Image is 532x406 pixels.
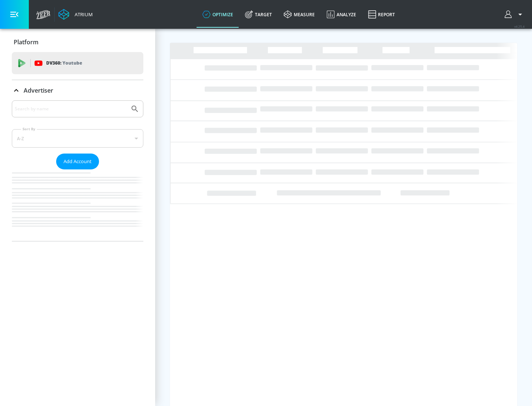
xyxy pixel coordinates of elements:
[58,9,93,20] a: Atrium
[278,1,321,28] a: measure
[21,127,37,131] label: Sort By
[15,104,127,114] input: Search by name
[12,169,143,241] nav: list of Advertiser
[362,1,401,28] a: Report
[12,52,143,74] div: DV360: Youtube
[197,1,239,28] a: optimize
[12,32,143,52] div: Platform
[12,129,143,148] div: A-Z
[56,154,99,169] button: Add Account
[14,38,38,46] p: Platform
[64,157,92,166] span: Add Account
[12,100,143,241] div: Advertiser
[72,11,93,18] div: Atrium
[321,1,362,28] a: Analyze
[46,59,82,67] p: DV360:
[62,59,82,67] p: Youtube
[239,1,278,28] a: Target
[24,86,53,94] p: Advertiser
[12,80,143,101] div: Advertiser
[514,24,525,28] span: v 4.25.4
